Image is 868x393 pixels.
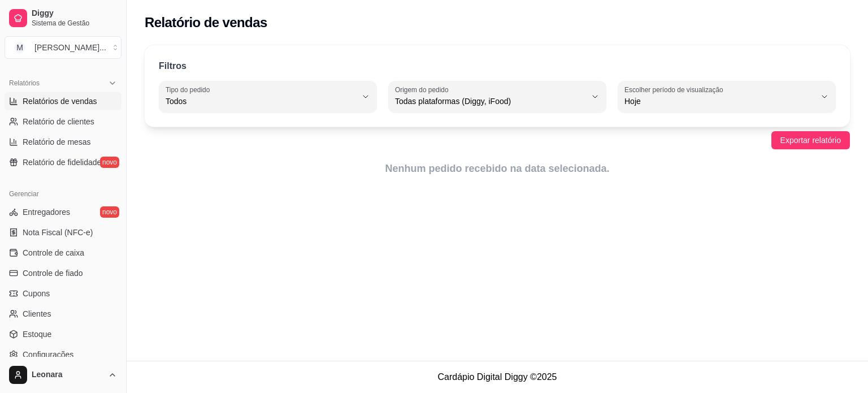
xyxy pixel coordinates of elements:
[771,131,850,149] button: Exportar relatório
[23,206,70,218] span: Entregadores
[5,185,121,203] div: Gerenciar
[5,325,121,343] a: Estoque
[23,96,97,107] span: Relatórios de vendas
[145,14,267,32] h2: Relatório de vendas
[5,244,121,262] a: Controle de caixa
[5,223,121,241] a: Nota Fiscal (NFC-e)
[5,284,121,303] a: Cupons
[5,36,121,59] button: Select a team
[5,361,121,388] button: Leonara
[127,361,868,393] footer: Cardápio Digital Diggy © 2025
[32,19,117,28] span: Sistema de Gestão
[395,85,452,94] label: Origem do pedido
[5,5,121,32] a: DiggySistema de Gestão
[14,42,25,53] span: M
[5,264,121,282] a: Controle de fiado
[23,329,51,340] span: Estoque
[5,92,121,110] a: Relatórios de vendas
[780,134,841,146] span: Exportar relatório
[5,346,121,364] a: Configurações
[395,96,586,107] span: Todas plataformas (Diggy, iFood)
[23,267,83,279] span: Controle de fiado
[23,136,91,148] span: Relatório de mesas
[624,96,815,107] span: Hoje
[23,247,84,258] span: Controle de caixa
[32,8,117,19] span: Diggy
[145,161,850,176] article: Nenhum pedido recebido na data selecionada.
[5,133,121,151] a: Relatório de mesas
[23,157,101,168] span: Relatório de fidelidade
[5,305,121,323] a: Clientes
[23,349,73,360] span: Configurações
[5,203,121,221] a: Entregadoresnovo
[9,79,40,88] span: Relatórios
[166,85,214,94] label: Tipo do pedido
[618,81,836,113] button: Escolher período de visualizaçãoHoje
[23,308,51,319] span: Clientes
[159,81,377,113] button: Tipo do pedidoTodos
[624,85,727,94] label: Escolher período de visualização
[5,113,121,131] a: Relatório de clientes
[34,42,106,53] div: [PERSON_NAME] ...
[32,370,103,380] span: Leonara
[23,227,93,238] span: Nota Fiscal (NFC-e)
[166,96,357,107] span: Todos
[388,81,606,113] button: Origem do pedidoTodas plataformas (Diggy, iFood)
[5,153,121,171] a: Relatório de fidelidadenovo
[23,288,50,299] span: Cupons
[159,59,186,73] p: Filtros
[23,116,94,127] span: Relatório de clientes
